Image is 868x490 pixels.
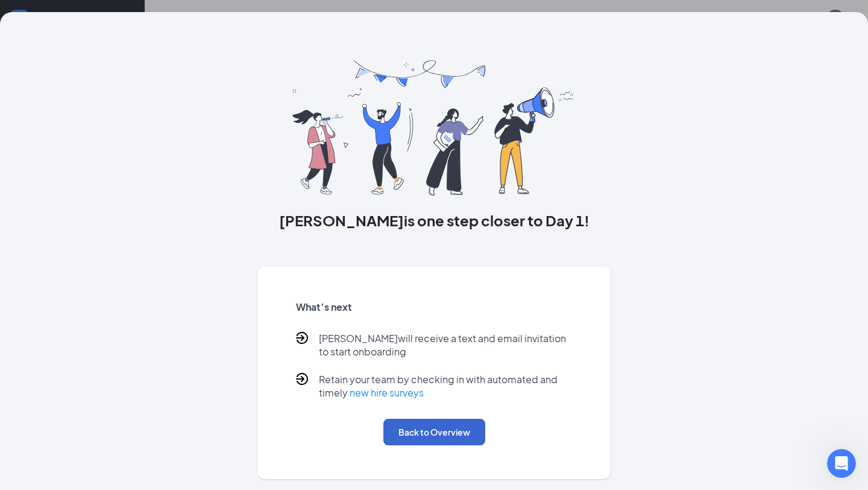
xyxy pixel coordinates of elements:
p: [PERSON_NAME] will receive a text and email invitation to start onboarding [319,332,573,358]
iframe: Intercom live chat [827,449,856,478]
a: new hire surveys [350,386,424,399]
p: Retain your team by checking in with automated and timely [319,373,573,399]
img: you are all set [292,60,575,196]
h5: What’s next [296,301,573,314]
h3: [PERSON_NAME] is one step closer to Day 1! [257,210,611,231]
button: Back to Overview [383,419,485,445]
